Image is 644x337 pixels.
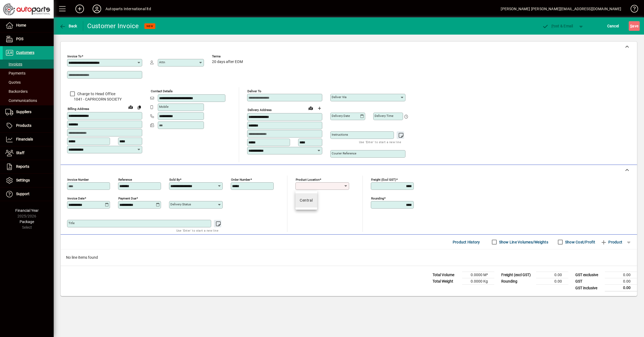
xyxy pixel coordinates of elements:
[16,110,31,114] span: Suppliers
[159,60,165,64] mat-label: Attn
[3,174,54,187] a: Settings
[3,19,54,32] a: Home
[375,114,393,118] mat-label: Delivery time
[605,285,637,291] td: 0.00
[606,21,620,31] button: Cancel
[16,151,24,155] span: Staff
[601,238,622,246] span: Product
[16,23,26,27] span: Home
[3,69,54,78] a: Payments
[630,24,632,28] span: S
[605,278,637,285] td: 0.00
[573,272,605,278] td: GST exclusive
[147,24,153,28] span: NEW
[16,50,34,55] span: Customers
[16,192,30,196] span: Support
[212,60,243,64] span: 20 days after EOM
[3,32,54,46] a: POS
[598,237,625,247] button: Product
[573,285,605,291] td: GST inclusive
[332,133,348,136] mat-label: Instructions
[453,238,480,246] span: Product History
[61,249,637,266] div: No line items found
[58,21,79,31] button: Back
[536,272,568,278] td: 0.00
[126,103,135,111] a: View on map
[498,239,548,245] label: Show Line Volumes/Weights
[605,272,637,278] td: 0.00
[371,178,396,182] mat-label: Freight (excl GST)
[54,21,83,31] app-page-header-button: Back
[3,119,54,132] a: Products
[5,98,37,103] span: Communications
[67,97,142,102] span: 1041 - CAPRICORN SOCIETY
[451,237,482,247] button: Product History
[332,114,350,118] mat-label: Delivery date
[5,80,21,84] span: Quotes
[542,24,573,28] span: ost & Email
[5,71,25,75] span: Payments
[359,139,401,145] mat-hint: Use 'Enter' to start a new line
[135,103,144,112] button: Copy to Delivery address
[212,55,244,58] span: Terms
[68,221,75,225] mat-label: Title
[3,133,54,146] a: Financials
[536,278,568,285] td: 0.00
[231,178,250,182] mat-label: Order number
[170,202,191,206] mat-label: Delivery status
[499,272,536,278] td: Freight (excl GST)
[105,5,151,13] div: Autoparts International ltd
[118,178,132,182] mat-label: Reference
[5,62,22,66] span: Invoices
[169,178,180,182] mat-label: Sold by
[16,137,33,141] span: Financials
[88,4,105,14] button: Profile
[564,239,595,245] label: Show Cost/Profit
[332,95,346,99] mat-label: Deliver via
[430,278,462,285] td: Total Weight
[332,151,356,155] mat-label: Courier Reference
[176,227,218,234] mat-hint: Use 'Enter' to start a new line
[539,21,576,31] button: Post & Email
[462,272,494,278] td: 0.0000 M³
[3,160,54,173] a: Reports
[501,5,621,13] div: [PERSON_NAME] [PERSON_NAME][EMAIL_ADDRESS][DOMAIN_NAME]
[16,178,30,182] span: Settings
[499,278,536,285] td: Rounding
[300,198,313,203] div: Central
[20,220,34,224] span: Package
[3,105,54,119] a: Suppliers
[3,187,54,201] a: Support
[71,4,88,14] button: Add
[16,164,29,169] span: Reports
[3,146,54,160] a: Staff
[118,197,136,200] mat-label: Payment due
[67,178,89,182] mat-label: Invoice number
[3,96,54,105] a: Communications
[3,78,54,87] a: Quotes
[16,37,23,41] span: POS
[76,91,115,97] label: Charge to Head Office
[15,208,39,213] span: Financial Year
[306,104,315,112] a: View on map
[59,24,77,28] span: Back
[5,89,28,94] span: Backorders
[3,60,54,69] a: Invoices
[295,193,317,208] mat-option: Central
[462,278,494,285] td: 0.0000 Kg
[67,54,82,58] mat-label: Invoice To
[627,1,637,18] a: Knowledge Base
[551,24,554,28] span: P
[3,87,54,96] a: Backorders
[315,104,324,113] button: Choose address
[67,197,85,200] mat-label: Invoice date
[629,21,640,31] button: Save
[371,197,384,200] mat-label: Rounding
[87,22,139,30] div: Customer Invoice
[630,22,638,30] span: ave
[430,272,462,278] td: Total Volume
[296,178,320,182] mat-label: Product location
[573,278,605,285] td: GST
[159,105,169,109] mat-label: Mobile
[16,123,31,128] span: Products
